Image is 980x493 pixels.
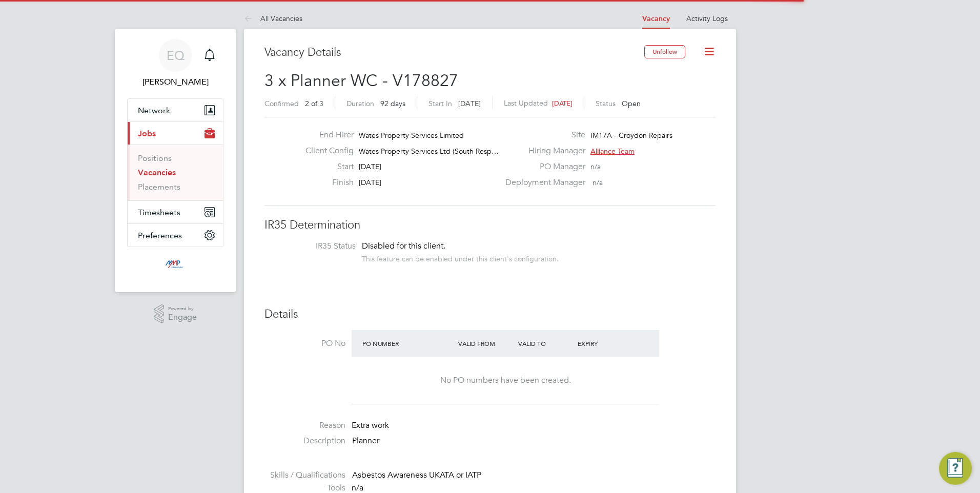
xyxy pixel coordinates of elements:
span: Jobs [138,129,156,138]
div: Expiry [575,334,635,353]
div: Valid From [456,334,516,353]
div: Jobs [128,145,223,200]
label: Site [499,130,585,140]
span: Powered by [168,304,197,313]
span: IM17A - Croydon Repairs [590,131,672,140]
span: Disabled for this client. [362,241,445,251]
span: [DATE] [359,178,381,187]
img: mmpconsultancy-logo-retina.png [161,257,190,274]
a: Vacancies [138,168,176,177]
p: Planner [352,436,716,446]
label: Reason [264,420,345,431]
span: 92 days [380,99,405,108]
div: Asbestos Awareness UKATA or IATP [352,470,716,481]
button: Preferences [128,224,223,246]
div: Valid To [516,334,576,353]
a: Go to home page [127,257,223,274]
label: Skills / Qualifications [264,470,345,481]
span: n/a [593,178,603,187]
span: 3 x Planner WC - V178827 [264,71,458,91]
h3: Details [264,307,716,322]
a: Positions [138,153,172,163]
div: No PO numbers have been created. [362,375,649,386]
label: Last Updated [504,98,548,108]
label: Description [264,436,345,446]
span: Open [622,99,641,108]
div: PO Number [360,334,456,353]
button: Timesheets [128,201,223,223]
button: Unfollow [644,45,685,58]
a: Powered byEngage [154,304,197,324]
label: Duration [346,99,374,108]
span: Network [138,106,170,115]
label: Start [297,161,354,172]
a: Placements [138,182,180,192]
label: Finish [297,177,354,188]
label: PO No [264,338,345,349]
span: Wates Property Services Limited [359,131,464,140]
h3: IR35 Determination [264,218,716,233]
label: Client Config [297,146,354,156]
span: Alliance Team [590,147,635,156]
span: [DATE] [458,99,481,108]
a: Activity Logs [686,14,728,23]
span: Preferences [138,231,182,240]
a: Vacancy [642,14,670,23]
span: Extra work [352,420,389,430]
label: Confirmed [264,99,299,108]
span: Timesheets [138,208,180,217]
span: 2 of 3 [305,99,323,108]
button: Jobs [128,122,223,145]
label: Start In [428,99,452,108]
button: Engage Resource Center [939,452,972,485]
label: End Hirer [297,130,354,140]
span: [DATE] [359,162,381,171]
h3: Vacancy Details [264,45,644,60]
span: Wates Property Services Ltd (South Resp… [359,147,499,156]
nav: Main navigation [115,29,236,292]
span: [DATE] [552,99,573,108]
label: IR35 Status [275,241,356,252]
button: Network [128,99,223,121]
span: Eva Quinn [127,76,223,88]
label: Hiring Manager [499,146,585,156]
span: n/a [590,162,601,171]
span: Engage [168,313,197,322]
span: EQ [167,49,185,62]
span: n/a [352,483,363,493]
a: EQ[PERSON_NAME] [127,39,223,88]
div: This feature can be enabled under this client's configuration. [362,252,559,263]
label: PO Manager [499,161,585,172]
label: Deployment Manager [499,177,585,188]
label: Status [596,99,616,108]
a: All Vacancies [244,14,302,23]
